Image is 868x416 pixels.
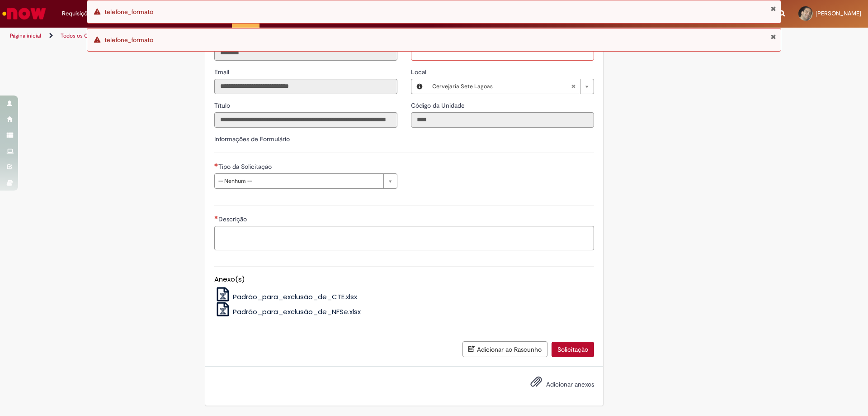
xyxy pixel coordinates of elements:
[411,112,594,128] input: Código da Unidade
[214,101,232,110] span: Somente leitura - Título
[218,163,274,171] span: Tipo da Solicitação
[62,9,94,18] span: Requisições
[10,32,41,39] a: Página inicial
[7,28,572,44] ul: Trilhas de página
[61,32,108,39] a: Todos os Catálogos
[214,307,361,316] a: Padrão_para_exclusão_de_NFSe.xlsx
[104,8,153,16] span: telefone_formato
[214,276,594,283] h5: Anexo(s)
[566,79,580,94] abbr: Limpar campo Local
[816,10,861,17] span: [PERSON_NAME]
[462,341,547,357] button: Adicionar ao Rascunho
[432,79,571,94] span: Cervejaria Sete Lagoas
[214,226,594,250] textarea: Descrição
[770,5,776,12] button: Fechar Notificação
[214,79,397,94] input: Email
[214,68,231,76] span: Somente leitura - Email
[214,135,290,143] label: Informações de Formulário
[411,68,428,76] span: Local
[428,79,594,94] a: Cervejaria Sete LagoasLimpar campo Local
[218,215,249,223] span: Descrição
[233,307,361,316] span: Padrão_para_exclusão_de_NFSe.xlsx
[411,101,467,110] label: Somente leitura - Código da Unidade
[218,174,379,188] span: -- Nenhum --
[552,342,594,357] button: Solicitação
[233,292,357,301] span: Padrão_para_exclusão_de_CTE.xlsx
[546,380,594,388] span: Adicionar anexos
[528,373,544,394] button: Adicionar anexos
[411,101,467,110] span: Somente leitura - Código da Unidade
[214,163,218,167] span: Necessários
[214,67,231,77] label: Somente leitura - Email
[104,36,153,44] span: telefone_formato
[411,79,428,94] button: Local, Visualizar este registro Cervejaria Sete Lagoas
[214,292,358,301] a: Padrão_para_exclusão_de_CTE.xlsx
[214,215,218,219] span: Necessários
[214,112,397,128] input: Título
[1,5,47,23] img: ServiceNow
[214,101,232,110] label: Somente leitura - Título
[770,33,776,40] button: Fechar Notificação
